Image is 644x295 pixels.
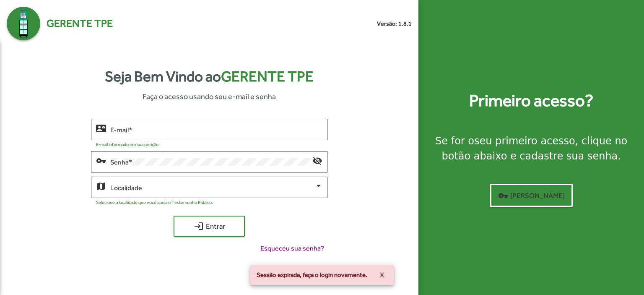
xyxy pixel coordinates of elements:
[96,200,213,205] mat-hint: Selecione a localidade que você apoia o Testemunho Público.
[96,155,106,165] mat-icon: vpn_key
[474,135,575,147] strong: seu primeiro acesso
[260,243,324,253] span: Esqueceu sua senha?
[428,133,634,164] div: Se for o , clique no botão abaixo e cadastre sua senha.
[380,267,384,282] span: X
[498,188,565,203] span: [PERSON_NAME]
[377,19,412,28] small: Versão: 1.8.1
[312,155,322,165] mat-icon: visibility_off
[96,181,106,191] mat-icon: map
[47,16,113,31] span: Gerente TPE
[498,191,508,201] mat-icon: vpn_key
[96,142,160,147] mat-hint: E-mail informado em sua petição.
[490,184,573,207] button: [PERSON_NAME]
[143,91,276,102] span: Faça o acesso usando seu e-mail e senha
[105,65,314,88] strong: Seja Bem Vindo ao
[7,7,40,40] img: Logo Gerente
[174,216,245,237] button: Entrar
[194,221,204,231] mat-icon: login
[96,123,106,133] mat-icon: contact_mail
[257,271,367,279] span: Sessão expirada, faça o login novamente.
[221,68,314,85] span: Gerente TPE
[373,267,391,282] button: X
[469,88,593,113] strong: Primeiro acesso?
[181,219,237,234] span: Entrar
